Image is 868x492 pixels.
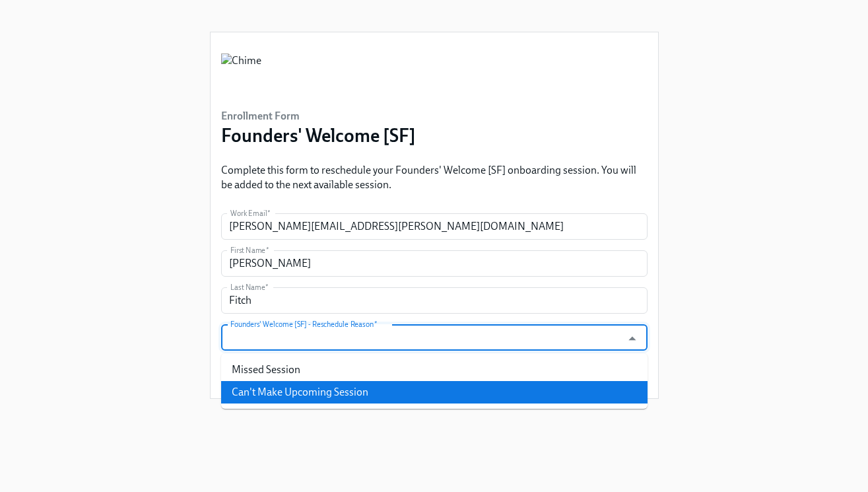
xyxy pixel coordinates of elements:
[221,163,648,192] p: Complete this form to reschedule your Founders' Welcome [SF] onboarding session. You will be adde...
[221,381,648,404] li: Can't Make Upcoming Session
[221,109,416,123] h6: Enrollment Form
[221,123,416,147] h3: Founders' Welcome [SF]
[622,328,642,349] button: Close
[221,359,648,381] li: Missed Session
[221,53,261,93] img: Chime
